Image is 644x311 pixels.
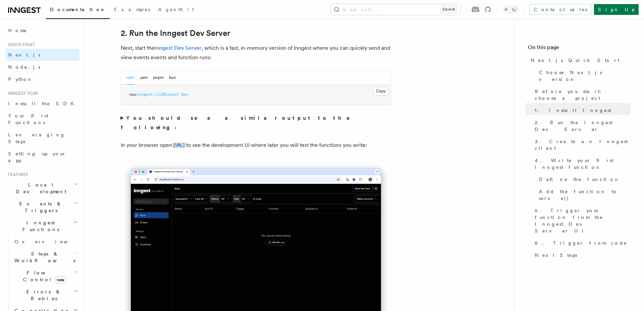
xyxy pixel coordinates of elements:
span: Python [8,76,33,82]
span: Add the function to serve() [539,188,630,202]
a: Choose Next.js version [536,66,630,85]
span: Flow Control [12,269,74,283]
a: Install the SDK [5,97,79,110]
span: Home [8,27,27,34]
span: Before you start: choose a project [535,88,630,102]
a: Contact sales [529,4,591,15]
a: Your first Functions [5,110,79,129]
span: AgentKit [158,7,194,12]
a: 2. Run the Inngest Dev Server [121,28,230,38]
span: Local Development [5,181,74,195]
span: Events & Triggers [5,200,74,214]
button: Errors & Retries [12,286,79,305]
button: yarn [140,71,148,85]
span: Overview [15,239,84,244]
kbd: Ctrl+K [441,6,456,13]
a: Leveraging Steps [5,129,79,148]
code: [URL] [172,142,186,148]
span: Next Steps [535,252,577,259]
a: Before you start: choose a project [532,85,630,104]
a: Next.js [5,49,79,61]
span: 4. Write your first Inngest function [535,157,630,171]
span: Documentation [50,7,106,12]
a: Define the function [536,173,630,185]
h4: On this page [528,43,630,54]
a: 6. Trigger from code [532,237,630,249]
span: Next.js Quick Start [531,57,619,64]
span: Inngest tour [5,91,38,96]
p: In your browser open to see the development UI where later you will test the functions you write: [121,140,391,150]
a: Inngest Dev Server [154,45,201,51]
a: [URL] [172,142,186,148]
a: Node.js [5,61,79,73]
button: Search...Ctrl+K [331,4,460,15]
a: Add the function to serve() [536,185,630,204]
span: Install the SDK [8,101,78,106]
a: Sign Up [594,4,639,15]
span: Setting up your app [8,151,66,163]
span: Node.js [8,64,40,70]
p: Next, start the , which is a fast, in-memory version of Inngest where you can quickly send and vi... [121,43,391,62]
span: 6. Trigger from code [535,240,627,246]
span: Inngest Functions [5,219,73,233]
a: 4. Write your first Inngest function [532,154,630,173]
span: Examples [114,7,150,12]
a: Examples [110,2,154,18]
a: Setting up your app [5,148,79,166]
span: npx [129,92,136,97]
span: Define the function [539,176,620,183]
span: Steps & Workflows [12,250,75,264]
a: Next.js Quick Start [528,54,630,66]
span: Choose Next.js version [539,69,630,83]
button: pnpm [153,71,164,85]
span: 3. Create an Inngest client [535,138,630,152]
a: 2. Run the Inngest Dev Server [532,116,630,135]
span: Leveraging Steps [8,132,65,144]
span: Quick start [5,42,35,47]
a: Overview [12,236,79,248]
span: Errors & Retries [12,288,73,302]
a: 1. Install Inngest [532,104,630,116]
button: Inngest Functions [5,217,79,236]
a: Python [5,73,79,85]
span: new [55,276,66,284]
a: Home [5,24,79,37]
a: AgentKit [154,2,198,18]
button: Flow Controlnew [12,267,79,286]
span: 5. Trigger your function from the Inngest Dev Server UI [535,207,630,234]
button: Events & Triggers [5,198,79,217]
button: Steps & Workflows [12,248,79,267]
span: 2. Run the Inngest Dev Server [535,119,630,133]
a: Next Steps [532,249,630,261]
a: 5. Trigger your function from the Inngest Dev Server UI [532,204,630,237]
span: dev [181,92,188,97]
span: Features [5,172,28,177]
a: 3. Create an Inngest client [532,135,630,154]
button: npm [126,71,135,85]
button: Copy [373,87,389,95]
summary: You should see a similar output to the following: [121,113,391,132]
span: Next.js [8,52,40,58]
span: inngest-cli@latest [136,92,179,97]
button: bun [169,71,176,85]
button: Toggle dark mode [502,5,518,14]
span: 1. Install Inngest [535,107,611,114]
span: Your first Functions [8,113,48,125]
strong: You should see a similar output to the following: [121,115,360,131]
a: Documentation [46,2,110,19]
button: Local Development [5,179,79,198]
